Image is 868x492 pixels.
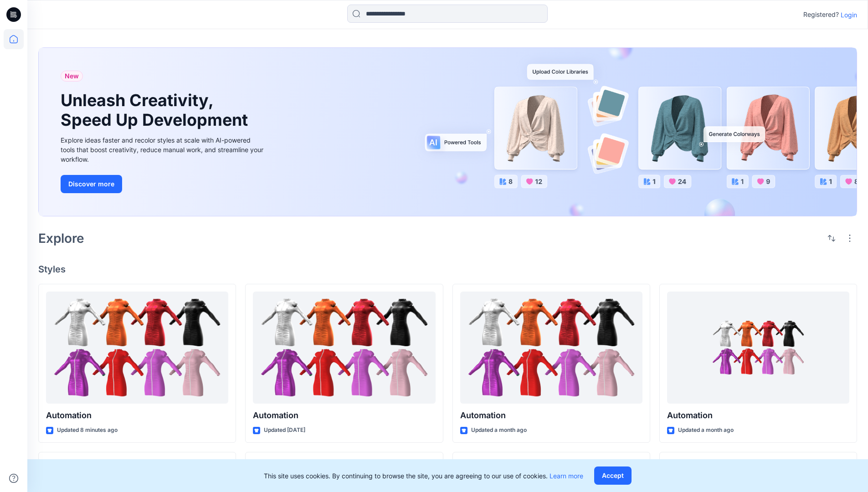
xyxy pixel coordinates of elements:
[253,292,435,404] a: Automation
[57,425,118,435] p: Updated 8 minutes ago
[253,409,435,422] p: Automation
[667,292,849,404] a: Automation
[264,425,305,435] p: Updated [DATE]
[65,71,79,82] span: New
[678,425,734,435] p: Updated a month ago
[841,10,857,20] p: Login
[471,425,527,435] p: Updated a month ago
[264,471,583,481] p: This site uses cookies. By continuing to browse the site, you are agreeing to our use of cookies.
[550,472,583,480] a: Learn more
[667,409,849,422] p: Automation
[460,409,642,422] p: Automation
[803,9,839,20] p: Registered?
[61,175,122,193] button: Discover more
[594,466,632,485] button: Accept
[38,264,857,275] h4: Styles
[38,231,84,246] h2: Explore
[46,409,228,422] p: Automation
[460,292,642,404] a: Automation
[61,135,266,164] div: Explore ideas faster and recolor styles at scale with AI-powered tools that boost creativity, red...
[61,175,266,193] a: Discover more
[61,91,252,130] h1: Unleash Creativity, Speed Up Development
[46,292,228,404] a: Automation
